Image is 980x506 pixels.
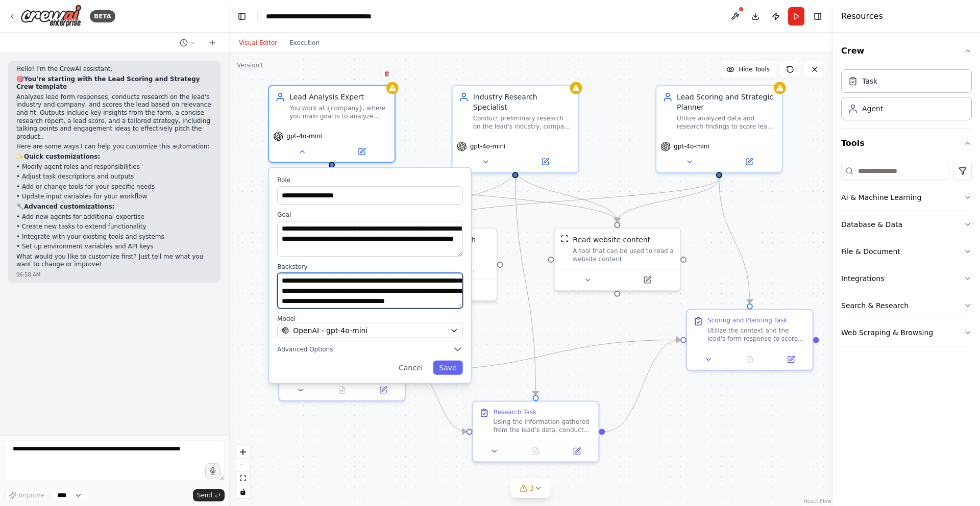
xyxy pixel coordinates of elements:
[16,183,212,191] p: • Add or change tools for your specific needs
[365,384,401,396] button: Open in side panel
[841,158,972,355] div: Tools
[16,93,212,141] p: Analyzes lead form responses, conducts research on the lead's industry and company, and scores th...
[205,463,220,478] button: Click to speak your automation idea
[235,9,249,23] button: Hide left sidebar
[16,143,212,151] p: Here are some ways I can help you customize this automation:
[16,233,212,241] p: • Integrate with your existing tools and systems
[19,491,44,499] span: Improve
[511,479,551,498] button: 3
[841,319,972,346] button: Web Scraping & Browsing
[862,76,877,86] div: Task
[4,489,48,502] button: Improve
[277,323,462,338] button: OpenAI - gpt-4o-mini
[176,37,200,49] button: Switch to previous chat
[266,11,381,21] nav: breadcrumb
[720,156,778,168] button: Open in side panel
[841,292,972,319] button: Search & Research
[674,142,709,150] span: gpt-4o-mini
[841,238,972,265] button: File & Document
[236,445,250,459] button: zoom in
[841,129,972,158] button: Tools
[197,491,212,499] span: Send
[277,315,462,323] label: Model
[293,325,367,336] span: OpenAI - gpt-4o-mini
[605,335,680,437] g: Edge from b9147602-40dc-4afe-ae4f-75aed73cb5d6 to 7d9d6927-5caa-4798-b660-0a8c68efe85c
[707,326,806,343] div: Utilize the context and the lead's form response to score the lead. Consider factors such as indu...
[277,345,333,353] span: Advanced Options
[841,265,972,292] button: Integrations
[286,132,322,140] span: gpt-4o-mini
[236,472,250,485] button: fit view
[411,335,680,375] g: Edge from 38a434b5-a8ee-47bb-81e6-944f5a87230e to 7d9d6927-5caa-4798-b660-0a8c68efe85c
[514,445,557,457] button: No output available
[494,418,593,435] div: Using the information gathered from the lead's data, conduct preliminary research on the lead's i...
[841,10,883,22] h4: Resources
[707,316,787,324] div: Scoring and Planning Task
[517,156,574,168] button: Open in side panel
[16,65,212,73] p: Hello! I'm the CrewAI assistant.
[277,263,462,271] label: Backstory
[720,61,776,78] button: Hide Tools
[16,153,212,161] p: ✨
[773,353,808,366] button: Open in side panel
[411,365,467,437] g: Edge from 38a434b5-a8ee-47bb-81e6-944f5a87230e to b9147602-40dc-4afe-ae4f-75aed73cb5d6
[435,284,493,296] button: Open in side panel
[452,85,579,173] div: Industry Research SpecialistConduct preliminary research on the lead's industry, company size, an...
[559,445,595,457] button: Open in side panel
[24,153,100,160] strong: Quick customizations:
[389,257,491,273] div: A tool that can be used to search the internet with a search_query. Supports different search typ...
[380,67,394,80] button: Delete node
[370,227,498,301] div: SerperDevToolSearch the internet with SerperA tool that can be used to search the internet with a...
[494,408,537,416] div: Research Task
[677,114,776,131] div: Utilize analyzed data and research findings to score leads and suggest an appropriate plan.
[560,235,569,243] img: ScrapeWebsiteTool
[20,5,82,28] img: Logo
[16,213,212,221] p: • Add new agents for additional expertise
[277,211,462,219] label: Goal
[389,235,491,255] div: Search the internet with Serper
[472,401,600,463] div: Research TaskUsing the information gathered from the lead's data, conduct preliminary research on...
[204,37,220,49] button: Start a new chat
[433,361,462,375] button: Save
[277,344,462,355] button: Advanced Options
[16,253,212,269] p: What would you like to customize first? Just tell me what you want to change or improve!
[321,384,364,396] button: No output available
[16,203,212,211] p: 🔧
[16,163,212,171] p: • Modify agent roles and responsibilities
[473,92,572,112] div: Industry Research Specialist
[841,211,972,238] button: Database & Data
[553,227,681,291] div: ScrapeWebsiteToolRead website contentA tool that can be used to read a website content.
[655,85,783,173] div: Lead Scoring and Strategic PlannerUtilize analyzed data and research findings to score leads and ...
[686,309,814,371] div: Scoring and Planning TaskUtilize the context and the lead's form response to score the lead. Cons...
[237,61,263,69] div: Version 1
[573,247,674,263] div: A tool that can be used to read a website content.
[277,176,462,184] label: Role
[510,168,623,222] g: Edge from 14522d44-cf14-4517-a4a0-c5a12647f46c to b8f3d6b7-4798-4e83-a0b9-00bece09fdb7
[470,142,506,150] span: gpt-4o-mini
[90,10,115,22] div: BETA
[841,37,972,65] button: Crew
[739,65,770,73] span: Hide Tools
[327,168,622,222] g: Edge from 89b06761-059f-4533-bf9b-7df6b5e6dc26 to b8f3d6b7-4798-4e83-a0b9-00bece09fdb7
[16,75,212,91] p: 🎯
[16,243,212,251] p: • Set up environment variables and API keys
[714,178,755,303] g: Edge from 2b5b5285-4033-425c-8836-790a3dcb494f to 7d9d6927-5caa-4798-b660-0a8c68efe85c
[677,92,776,112] div: Lead Scoring and Strategic Planner
[804,498,831,504] a: React Flow attribution
[618,274,676,286] button: Open in side panel
[811,9,825,23] button: Hide right sidebar
[289,104,388,120] div: You work at {company}, where you main goal is to analyze leads form responses to extract essentia...
[612,178,724,222] g: Edge from 2b5b5285-4033-425c-8836-790a3dcb494f to b8f3d6b7-4798-4e83-a0b9-00bece09fdb7
[841,184,972,211] button: AI & Machine Learning
[193,489,225,501] button: Send
[278,340,406,401] div: Lead Analysis TaskAnalyze the lead's form responses to extract critical information that might be...
[16,271,212,279] div: 06:58 AM
[236,485,250,498] button: toggle interactivity
[16,173,212,181] p: • Adjust task descriptions and outputs
[283,37,326,49] button: Execution
[24,203,114,210] strong: Advanced customizations:
[728,353,772,366] button: No output available
[16,75,200,91] strong: You're starting with the Lead Scoring and Strategy Crew template
[530,483,534,493] span: 3
[862,104,883,114] div: Agent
